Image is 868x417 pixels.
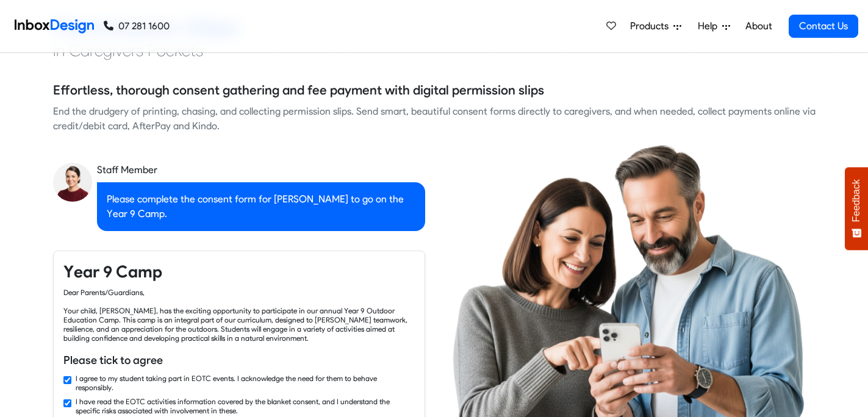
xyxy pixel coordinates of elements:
[76,397,415,415] label: I have read the EOTC activities information covered by the blanket consent, and I understand the ...
[53,81,544,99] h5: Effortless, thorough consent gathering and fee payment with digital permission slips
[625,14,686,38] a: Products
[742,14,775,38] a: About
[63,288,415,343] div: Dear Parents/Guardians, Your child, [PERSON_NAME], has the exciting opportunity to participate in...
[63,261,415,283] h4: Year 9 Camp
[97,182,425,231] div: Please complete the consent form for [PERSON_NAME] to go on the Year 9 Camp.
[693,14,735,38] a: Help
[104,19,170,34] a: 07 281 1600
[630,19,673,34] span: Products
[845,167,868,250] button: Feedback - Show survey
[76,374,415,392] label: I agree to my student taking part in EOTC events. I acknowledge the need for them to behave respo...
[789,15,858,38] a: Contact Us
[53,163,92,202] img: staff_avatar.png
[97,163,425,177] div: Staff Member
[698,19,722,34] span: Help
[53,104,816,134] div: End the drudgery of printing, chasing, and collecting permission slips. Send smart, beautiful con...
[63,352,415,368] h6: Please tick to agree
[851,179,862,222] span: Feedback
